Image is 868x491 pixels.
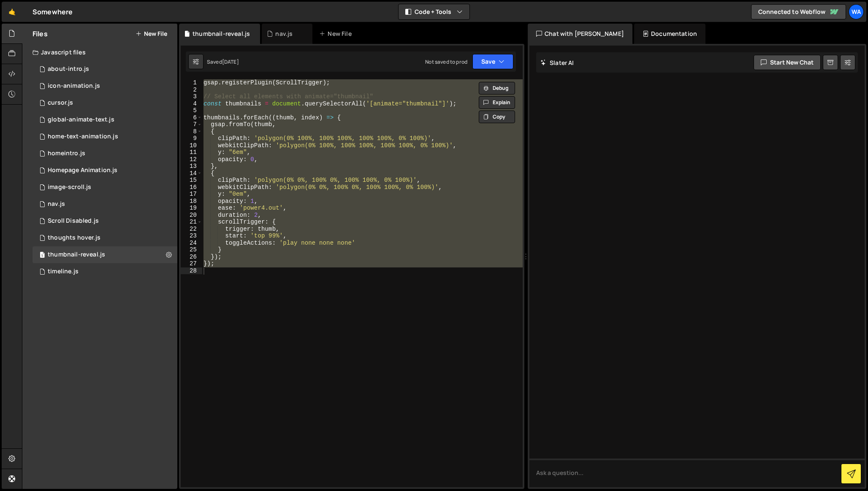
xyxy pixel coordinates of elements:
[181,232,202,240] div: 23
[275,30,293,38] div: nav.js
[181,219,202,226] div: 21
[181,212,202,219] div: 20
[33,229,177,246] div: 16169/43632.js
[48,150,85,157] div: homeintro.js
[754,55,821,70] button: Start new chat
[33,145,177,162] div: 16169/43658.js
[48,133,118,140] div: home-text-animation.js
[181,128,202,135] div: 8
[40,252,45,259] span: 1
[528,24,632,44] div: Chat with [PERSON_NAME]
[181,177,202,184] div: 15
[136,30,167,37] button: New File
[181,114,202,121] div: 6
[472,54,513,69] button: Save
[319,30,355,38] div: New File
[181,184,202,191] div: 16
[181,86,202,94] div: 2
[48,167,117,174] div: Homepage Animation.js
[48,268,79,275] div: timeline.js
[425,58,467,65] div: Not saved to prod
[751,4,846,19] a: Connected to Webflow
[48,183,91,191] div: image-scroll.js
[181,156,202,163] div: 12
[48,234,100,242] div: thoughts hover.js
[33,179,177,196] div: 16169/43492.js
[33,78,177,94] div: 16169/45106.js
[48,116,114,124] div: global-animate-text.js
[181,254,202,261] div: 26
[33,128,177,145] div: 16169/43836.js
[48,200,65,208] div: nav.js
[33,111,177,128] div: 16169/43896.js
[849,4,864,19] a: Wa
[540,59,574,67] h2: Slater AI
[181,100,202,108] div: 4
[181,205,202,212] div: 19
[181,198,202,205] div: 18
[181,163,202,170] div: 13
[479,111,515,123] button: Copy
[222,58,239,65] div: [DATE]
[48,217,99,225] div: Scroll Disabled.js
[479,96,515,109] button: Explain
[48,99,73,107] div: cursor.js
[181,191,202,198] div: 17
[181,246,202,254] div: 25
[48,251,105,259] div: thumbnail-reveal.js
[48,65,89,73] div: about-intro.js
[181,142,202,149] div: 10
[22,44,177,61] div: Javascript files
[33,263,177,280] div: 16169/43650.js
[181,267,202,275] div: 28
[181,79,202,86] div: 1
[181,170,202,177] div: 14
[181,107,202,114] div: 5
[181,260,202,267] div: 27
[181,135,202,142] div: 9
[181,149,202,156] div: 11
[634,24,705,44] div: Documentation
[193,30,250,38] div: thumbnail-reveal.js
[33,196,177,213] div: 16169/43960.js
[33,94,177,111] div: 16169/43840.js
[399,4,469,19] button: Code + Tools
[33,213,177,229] div: 16169/43484.js
[207,58,239,65] div: Saved
[33,162,177,179] div: 16169/43539.js
[33,61,177,78] div: 16169/43473.js
[479,82,515,94] button: Debug
[33,7,73,17] div: Somewhere
[181,121,202,128] div: 7
[2,2,22,22] a: 🤙
[181,226,202,233] div: 22
[33,29,48,38] h2: Files
[33,246,177,263] div: 16169/43943.js
[48,82,100,90] div: icon-animation.js
[181,240,202,247] div: 24
[181,93,202,100] div: 3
